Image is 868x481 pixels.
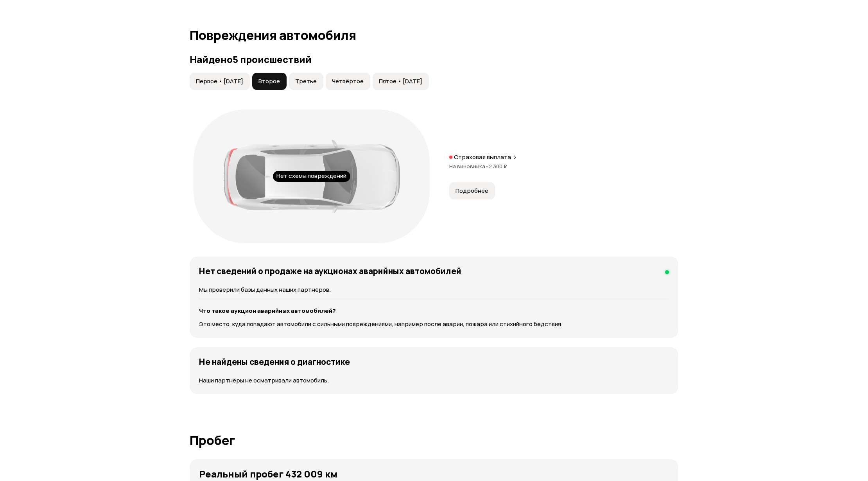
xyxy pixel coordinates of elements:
[190,54,678,65] h3: Найдено 5 происшествий
[332,77,364,85] span: Четвёртое
[273,171,350,182] div: Нет схемы повреждений
[326,73,370,90] button: Четвёртое
[449,163,489,170] span: На виновника
[199,376,669,385] p: Наши партнёры не осматривали автомобиль.
[199,285,669,294] p: Мы проверили базы данных наших партнёров.
[190,28,678,42] h1: Повреждения автомобиля
[454,153,511,161] p: Страховая выплата
[489,163,507,170] span: 2 300 ₽
[199,266,461,276] h4: Нет сведений о продаже на аукционах аварийных автомобилей
[196,77,243,85] span: Первое • [DATE]
[190,73,250,90] button: Первое • [DATE]
[258,77,280,85] span: Второе
[373,73,429,90] button: Пятое • [DATE]
[199,357,350,367] h4: Не найдены сведения о диагностике
[379,77,422,85] span: Пятое • [DATE]
[295,77,317,85] span: Третье
[456,187,488,195] span: Подробнее
[485,163,489,170] span: •
[199,307,336,315] strong: Что такое аукцион аварийных автомобилей?
[449,182,495,199] button: Подробнее
[289,73,323,90] button: Третье
[252,73,287,90] button: Второе
[190,433,678,447] h1: Пробег
[199,320,669,328] p: Это место, куда попадают автомобили с сильными повреждениями, например после аварии, пожара или с...
[199,467,337,480] strong: Реальный пробег 432 009 км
